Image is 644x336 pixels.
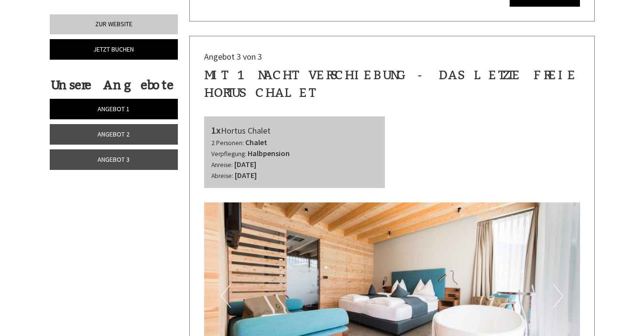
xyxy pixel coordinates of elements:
[50,14,178,34] a: Zur Website
[211,124,221,136] b: 1x
[211,161,233,169] small: Anreise:
[98,130,130,138] span: Angebot 2
[248,148,290,158] b: Halbpension
[50,76,175,94] div: Unsere Angebote
[50,39,178,60] a: Jetzt buchen
[211,139,244,147] small: 2 Personen:
[234,159,256,169] b: [DATE]
[235,170,257,180] b: [DATE]
[211,150,246,158] small: Verpflegung:
[553,284,563,308] button: Next
[221,284,231,308] button: Previous
[211,172,233,180] small: Abreise:
[98,155,130,164] span: Angebot 3
[204,66,580,102] div: mit 1 Nacht verschiebung - das letzte freie Hortus Chalet
[211,124,378,137] div: Hortus Chalet
[245,137,267,147] b: Chalet
[204,51,262,62] span: Angebot 3 von 3
[98,105,130,113] span: Angebot 1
